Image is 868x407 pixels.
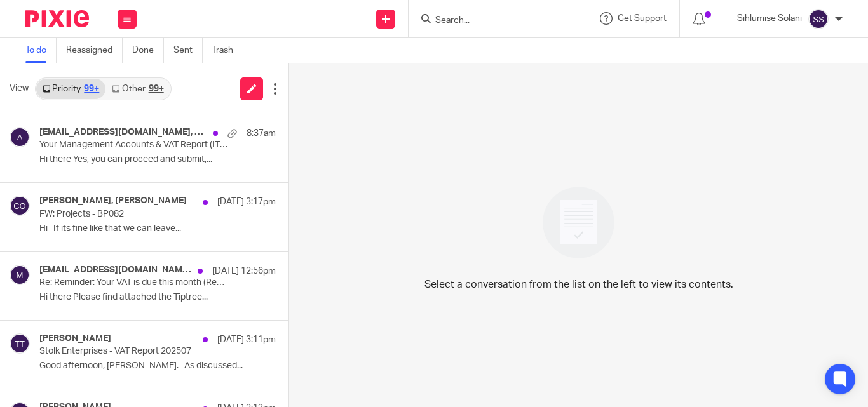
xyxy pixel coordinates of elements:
[39,333,111,344] h4: [PERSON_NAME]
[25,38,57,63] a: To do
[173,38,203,63] a: Sent
[39,346,229,357] p: Stolk Enterprises - VAT Report 202507
[66,38,123,63] a: Reassigned
[105,79,170,99] a: Other99+
[39,361,276,371] p: Good afternoon, [PERSON_NAME]. As discussed...
[25,10,89,27] img: Pixie
[424,277,733,292] p: Select a conversation from the list on the left to view its contents.
[212,265,276,277] p: [DATE] 12:56pm
[10,333,30,354] img: svg%3E
[618,14,667,23] span: Get Support
[36,79,105,99] a: Priority99+
[10,127,30,147] img: svg%3E
[39,209,229,220] p: FW: Projects - BP082
[212,38,243,63] a: Trash
[39,154,276,165] p: Hi there Yes, you can proceed and submit,...
[39,265,191,276] h4: [EMAIL_ADDRESS][DOMAIN_NAME], Me, [PERSON_NAME]
[10,82,29,95] span: View
[10,196,30,216] img: svg%3E
[84,84,99,93] div: 99+
[808,9,829,29] img: svg%3E
[132,38,164,63] a: Done
[217,196,276,208] p: [DATE] 3:17pm
[39,277,229,288] p: Re: Reminder: Your VAT is due this month (Request for Information)
[737,12,802,25] p: Sihlumise Solani
[39,196,187,206] h4: [PERSON_NAME], [PERSON_NAME]
[434,15,548,27] input: Search
[149,84,164,93] div: 99+
[39,292,276,303] p: Hi there Please find attached the Tiptree...
[39,127,207,138] h4: [EMAIL_ADDRESS][DOMAIN_NAME], Me
[534,178,623,267] img: image
[217,333,276,346] p: [DATE] 3:11pm
[247,127,276,140] p: 8:37am
[10,265,30,285] img: svg%3E
[39,224,276,234] p: Hi If its fine like that we can leave...
[39,140,229,150] p: Your Management Accounts & VAT Report (ITS Accounting) - Repair by Nature ([DATE])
